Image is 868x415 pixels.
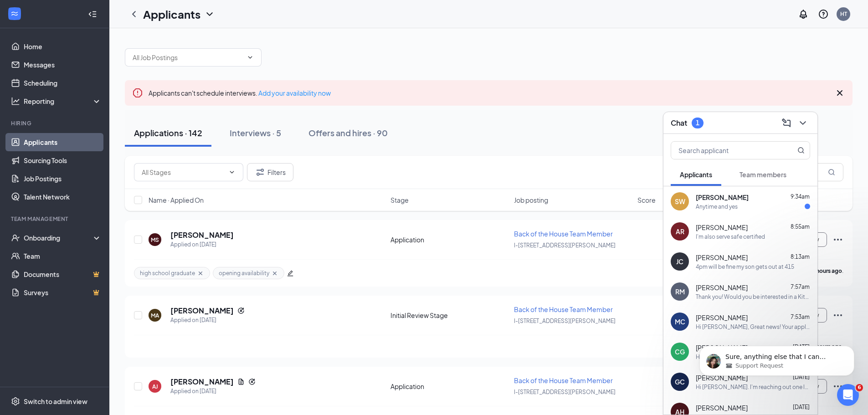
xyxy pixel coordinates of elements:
span: Name · Applied On [149,195,204,205]
svg: Document [237,378,245,385]
span: I-[STREET_ADDRESS][PERSON_NAME] [514,389,616,395]
div: Switch to admin view [24,397,87,406]
div: Hi [PERSON_NAME], Great news! Your application has moved to next steps! In the next 2-4 hours, pl... [696,323,810,331]
span: Back of the House Team Member [514,376,613,384]
iframe: Intercom live chat [837,384,859,406]
div: CG [675,347,685,356]
a: Team [24,247,102,265]
svg: Notifications [798,9,809,20]
button: Filter Filters [247,163,293,181]
svg: ChevronDown [228,169,236,176]
span: Back of the House Team Member [514,305,613,313]
span: I-[STREET_ADDRESS][PERSON_NAME] [514,242,616,249]
span: 8:55am [791,223,810,230]
span: [PERSON_NAME] [696,193,749,202]
span: 7:57am [791,283,810,290]
div: SW [675,197,685,206]
a: ChevronLeft [128,9,139,20]
svg: ChevronDown [204,9,215,20]
div: Offers and hires · 90 [308,127,388,138]
input: All Stages [142,167,225,177]
svg: Ellipses [832,310,843,321]
div: MS [151,236,159,244]
a: Scheduling [24,74,102,92]
h5: [PERSON_NAME] [170,306,234,316]
svg: MagnifyingGlass [828,169,835,176]
span: [PERSON_NAME] [696,403,748,412]
span: Applicants [680,170,712,179]
svg: QuestionInfo [818,9,829,20]
svg: Cross [271,270,278,277]
span: opening availability [219,269,269,277]
div: RM [675,287,685,296]
h1: Applicants [143,6,200,22]
div: MA [151,312,159,319]
svg: Reapply [237,307,245,314]
iframe: Intercom notifications message [686,327,868,390]
svg: WorkstreamLogo [10,9,19,18]
svg: Analysis [11,97,20,106]
a: SurveysCrown [24,283,102,302]
span: Team members [740,170,786,179]
b: 9 hours ago [812,267,842,274]
a: DocumentsCrown [24,265,102,283]
svg: UserCheck [11,233,20,242]
div: Applications · 142 [134,127,202,138]
svg: Settings [11,397,20,406]
svg: Reapply [248,378,256,385]
span: Stage [390,195,409,205]
button: ChevronDown [796,116,810,130]
div: Team Management [11,215,100,223]
button: ComposeMessage [779,116,794,130]
span: I-[STREET_ADDRESS][PERSON_NAME] [514,318,616,324]
span: 6 [856,384,863,391]
span: [PERSON_NAME] [696,223,748,232]
div: I'm also serve safe certified [696,233,765,241]
div: Application [390,382,508,391]
a: Sourcing Tools [24,151,102,169]
div: Hiring [11,119,100,127]
div: Onboarding [24,233,94,242]
svg: ChevronDown [247,54,254,61]
h5: [PERSON_NAME] [170,377,234,387]
span: [PERSON_NAME] [696,253,748,262]
input: All Job Postings [133,52,243,62]
svg: Ellipses [832,234,843,245]
div: 1 [696,119,699,127]
svg: ComposeMessage [781,118,792,128]
div: JC [676,257,683,266]
div: MC [675,317,685,326]
div: AJ [152,383,158,390]
div: Interviews · 5 [230,127,281,138]
div: Applied on [DATE] [170,240,234,249]
span: [PERSON_NAME] [696,313,748,322]
div: Anytime and yes [696,203,738,210]
div: GC [675,377,685,386]
div: Initial Review Stage [390,311,508,320]
a: Messages [24,56,102,74]
svg: Cross [834,87,845,98]
h3: Chat [671,118,687,128]
span: Job posting [514,195,548,205]
svg: Cross [197,270,204,277]
input: Search applicant [671,142,779,159]
a: Add your availability now [258,89,331,97]
div: HT [840,10,847,18]
h5: [PERSON_NAME] [170,230,234,240]
div: Applied on [DATE] [170,316,245,325]
svg: ChevronDown [797,118,808,128]
div: AR [676,227,684,236]
span: [DATE] [793,404,810,410]
svg: Filter [255,167,266,178]
span: Back of the House Team Member [514,230,613,238]
span: Applicants can't schedule interviews. [149,89,331,97]
svg: Error [132,87,143,98]
a: Applicants [24,133,102,151]
span: 9:34am [791,193,810,200]
span: 7:53am [791,313,810,320]
span: 8:13am [791,253,810,260]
